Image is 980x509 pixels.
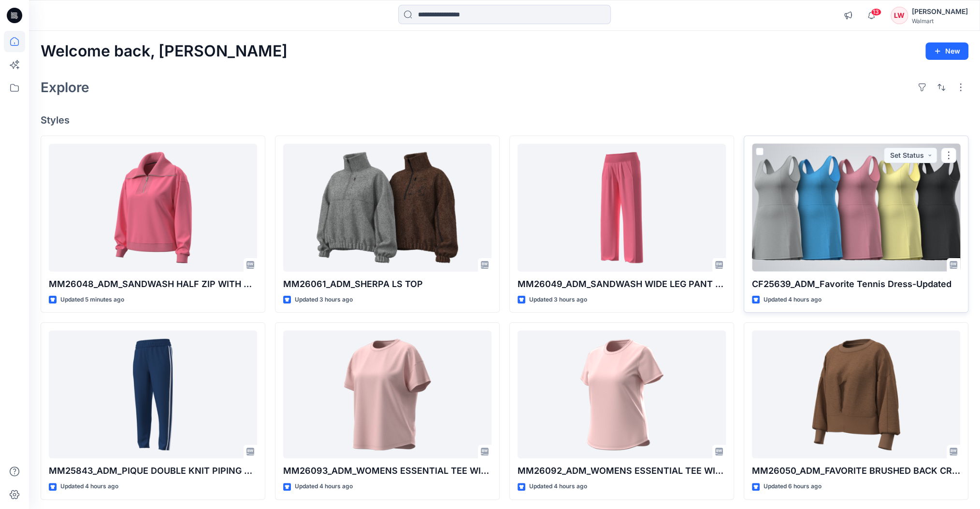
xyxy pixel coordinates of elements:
[49,277,257,291] p: MM26048_ADM_SANDWASH HALF ZIP WITH RIB
[49,144,257,272] a: MM26048_ADM_SANDWASH HALF ZIP WITH RIB
[283,330,491,458] a: MM26093_ADM_WOMENS ESSENTIAL TEE WITH CURVED HEM, BACK YOKE, & SPLIT BACK SEAM
[764,481,821,492] p: Updated 6 hours ago
[752,330,960,458] a: MM26050_ADM_FAVORITE BRUSHED BACK CREW
[912,6,968,17] div: [PERSON_NAME]
[925,42,968,60] button: New
[295,481,353,492] p: Updated 4 hours ago
[41,42,288,60] h2: Welcome back, [PERSON_NAME]
[283,277,491,291] p: MM26061_ADM_SHERPA LS TOP
[518,144,726,272] a: MM26049_ADM_SANDWASH WIDE LEG PANT WITH RIB
[752,277,960,291] p: CF25639_ADM_Favorite Tennis Dress-Updated
[752,144,960,272] a: CF25639_ADM_Favorite Tennis Dress-Updated
[49,464,257,478] p: MM25843_ADM_PIQUE DOUBLE KNIT PIPING ZIP ANKLE PANT
[518,464,726,478] p: MM26092_ADM_WOMENS ESSENTIAL TEE WITH CURVED HEM
[283,464,491,478] p: MM26093_ADM_WOMENS ESSENTIAL TEE WITH CURVED HEM, BACK YOKE, & SPLIT BACK SEAM
[752,464,960,478] p: MM26050_ADM_FAVORITE BRUSHED BACK CREW
[283,144,491,272] a: MM26061_ADM_SHERPA LS TOP
[518,277,726,291] p: MM26049_ADM_SANDWASH WIDE LEG PANT WITH RIB
[41,114,968,126] h4: Styles
[295,295,353,305] p: Updated 3 hours ago
[41,80,89,95] h2: Explore
[60,481,118,492] p: Updated 4 hours ago
[60,295,124,305] p: Updated 5 minutes ago
[871,8,881,16] span: 13
[912,17,968,25] div: Walmart
[891,7,908,24] div: LW
[49,330,257,458] a: MM25843_ADM_PIQUE DOUBLE KNIT PIPING ZIP ANKLE PANT
[529,295,587,305] p: Updated 3 hours ago
[529,481,587,492] p: Updated 4 hours ago
[518,330,726,458] a: MM26092_ADM_WOMENS ESSENTIAL TEE WITH CURVED HEM
[764,295,821,305] p: Updated 4 hours ago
